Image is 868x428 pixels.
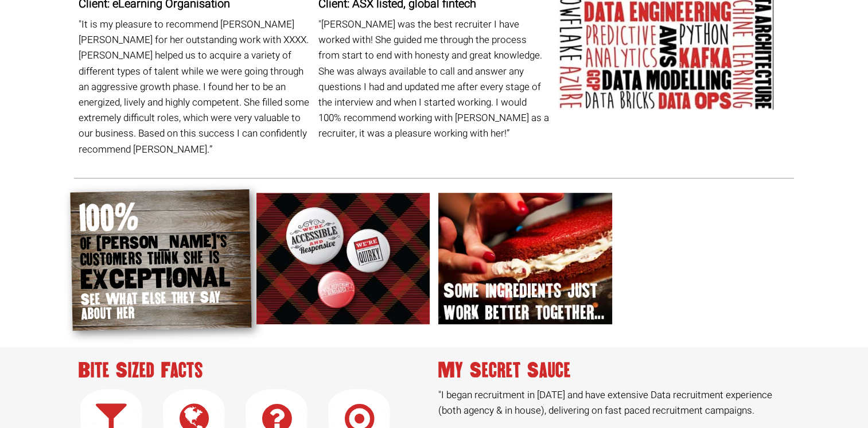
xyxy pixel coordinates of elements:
h2: Bite Sized Facts [79,360,430,381]
p: "It is my pleasure to recommend [PERSON_NAME] [PERSON_NAME] for her outstanding work with XXXX. [... [79,17,310,157]
a: 100% of [PERSON_NAME]’s customers think she is EXCEPTIONAL See What Else they Say about her [79,198,242,321]
p: "I began recruitment in [DATE] and have extensive Data recruitment experience (both agency & in h... [438,387,790,418]
h2: My Secret Sauce [438,360,790,381]
span: customers think she is [80,248,242,267]
span: of [PERSON_NAME]’s [80,233,241,252]
p: "[PERSON_NAME] was the best recruiter I have worked with! She guided me through the process from ... [318,17,550,142]
span: 100% [79,198,241,235]
span: EXCEPTIONAL [80,264,242,292]
span: See What Else they Say about her [81,289,243,321]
